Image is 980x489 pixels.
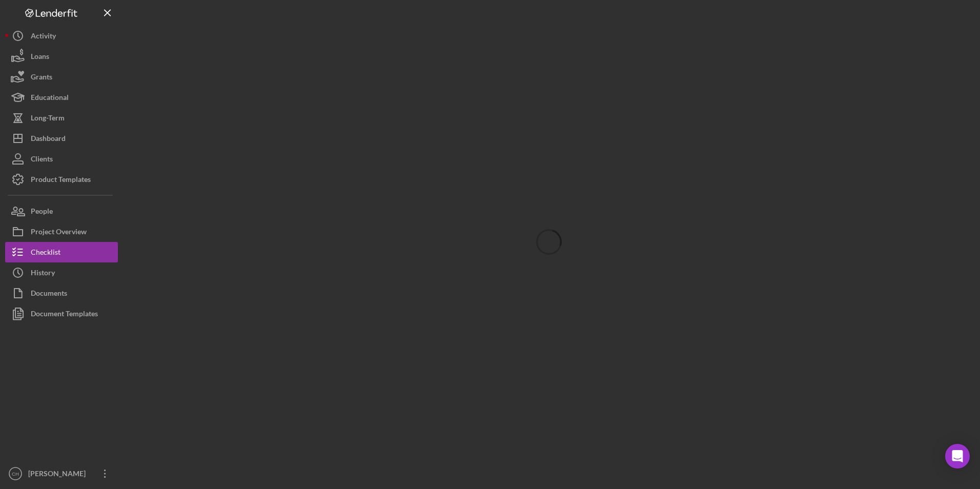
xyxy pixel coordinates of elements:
div: Grants [31,67,52,90]
div: Educational [31,87,69,110]
button: People [5,201,118,221]
div: Long-Term [31,108,65,131]
button: Loans [5,46,118,67]
div: Project Overview [31,221,87,244]
div: Product Templates [31,169,91,192]
button: Documents [5,283,118,303]
button: Checklist [5,242,118,262]
div: History [31,262,55,286]
button: Document Templates [5,303,118,324]
div: Checklist [31,242,60,265]
button: Clients [5,149,118,169]
div: [PERSON_NAME] [26,463,92,486]
button: Product Templates [5,169,118,190]
div: Documents [31,283,67,306]
div: People [31,201,53,224]
button: Grants [5,67,118,87]
button: Project Overview [5,221,118,242]
button: History [5,262,118,283]
button: CH[PERSON_NAME] [5,463,118,484]
div: Open Intercom Messenger [945,444,970,468]
div: Dashboard [31,128,66,151]
button: Dashboard [5,128,118,149]
div: Clients [31,149,53,172]
div: Activity [31,26,56,49]
text: CH [12,471,19,477]
button: Educational [5,87,118,108]
div: Document Templates [31,303,98,327]
button: Long-Term [5,108,118,128]
div: Loans [31,46,49,69]
button: Activity [5,26,118,46]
